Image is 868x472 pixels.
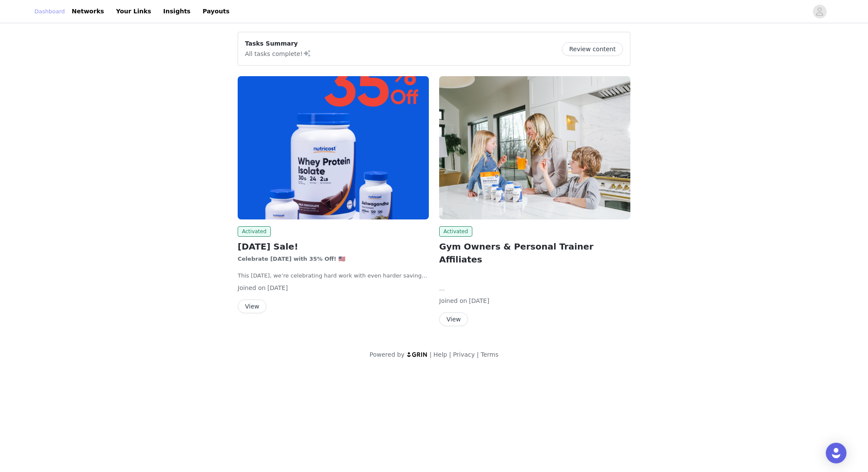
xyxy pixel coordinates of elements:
h2: Gym Owners & Personal Trainer Affiliates [439,240,630,266]
button: Review content [562,42,623,56]
button: View [439,312,468,326]
span: Joined on [238,284,266,291]
span: [DATE] [267,284,288,291]
p: All tasks complete! [245,48,311,59]
div: Open Intercom Messenger [826,443,846,463]
strong: Celebrate [DATE] with 35% Off! 🇺🇸 [238,256,345,262]
span: | [430,351,432,358]
div: avatar [815,5,824,19]
a: View [238,303,267,310]
a: Your Links [111,2,157,21]
img: logo [406,352,428,357]
a: Help [434,351,447,358]
a: Terms [480,351,498,358]
h2: [DATE] Sale! [238,240,429,253]
p: Tasks Summary [245,39,311,48]
span: Activated [439,226,472,237]
p: This [DATE], we’re celebrating hard work with even harder savings! From , enjoy during our [DATE]... [238,271,429,280]
a: View [439,316,468,323]
img: Nutricost [439,76,630,219]
img: Nutricost [238,76,429,219]
a: Insights [158,2,195,21]
a: Dashboard [34,7,65,16]
span: | [477,351,479,358]
span: Powered by [369,351,404,358]
a: Payouts [197,2,235,21]
a: Networks [67,2,109,21]
span: [DATE] [469,297,489,304]
a: Privacy [453,351,475,358]
button: View [238,299,267,313]
span: Joined on [439,297,467,304]
span: Activated [238,226,271,237]
span: | [449,351,451,358]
